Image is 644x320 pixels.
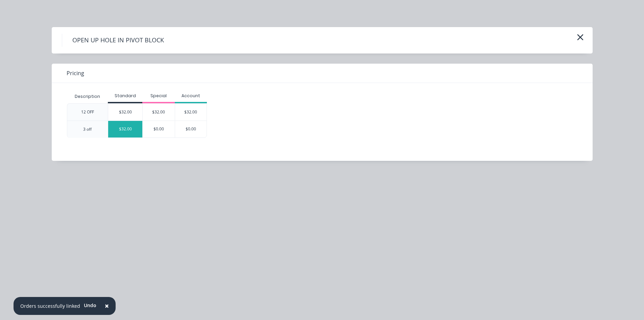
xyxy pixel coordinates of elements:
div: $0.00 [175,121,207,137]
span: × [105,301,109,311]
div: $32.00 [108,121,142,137]
div: $32.00 [175,104,207,121]
div: 12 OFF [81,109,94,115]
div: Special [142,93,175,99]
button: Undo [80,300,100,311]
div: Description [69,88,105,105]
div: 3 off [83,126,92,132]
div: $32.00 [108,104,142,121]
h4: OPEN UP HOLE IN PIVOT BLOCK [62,34,174,47]
div: $32.00 [143,104,175,121]
button: Close [98,298,116,314]
span: Pricing [67,69,84,77]
div: Orders successfully linked [20,302,80,310]
div: $0.00 [143,121,175,137]
div: Account [175,93,207,99]
div: Standard [108,93,142,99]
